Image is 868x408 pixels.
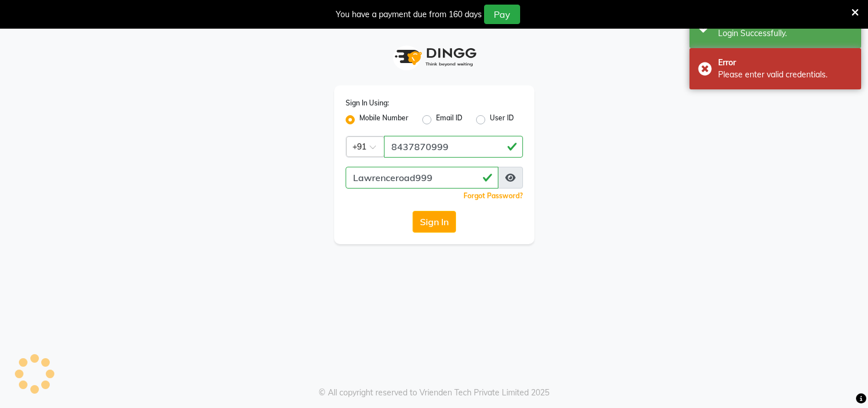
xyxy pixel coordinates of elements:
[484,5,520,24] button: Pay
[384,136,523,158] input: Username
[718,69,853,81] div: Please enter valid credentials.
[436,113,462,127] label: Email ID
[336,9,482,21] div: You have a payment due from 160 days
[389,40,480,74] img: logo1.svg
[490,113,514,127] label: User ID
[359,113,409,127] label: Mobile Number
[718,28,853,40] div: Login Successfully.
[346,98,389,108] label: Sign In Using:
[463,191,523,200] a: Forgot Password?
[346,167,498,189] input: Username
[413,211,456,233] button: Sign In
[718,57,853,69] div: Error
